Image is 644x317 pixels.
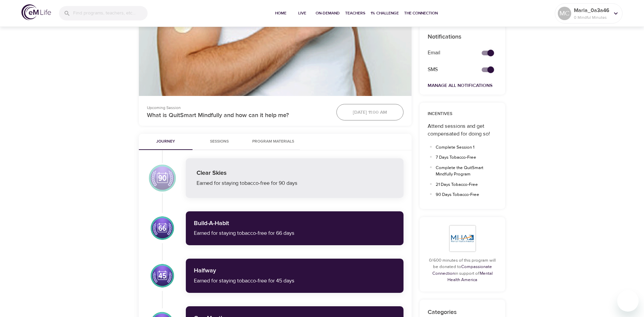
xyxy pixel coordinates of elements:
[194,219,395,228] div: Build-A-Habit
[197,179,393,187] div: Earned for staying tobacco-free for 90 days
[428,32,497,41] p: Notifications
[194,267,395,275] div: Halfway
[428,83,492,89] a: Manage All Notifications
[436,154,489,161] p: 7 Days Tobacco-Free
[558,7,571,20] div: MC
[574,14,609,20] p: 0 Mindful Minutes
[147,111,328,120] p: What is QuitSmart Mindfully and how can it help me?
[371,10,399,17] span: 1% Challenge
[316,10,340,17] span: On-Demand
[617,290,639,312] iframe: Button to launch messaging window
[294,10,310,17] span: Live
[404,10,438,17] span: The Connection
[143,138,189,145] span: Journey
[21,4,51,20] img: logo
[194,229,395,237] div: Earned for staying tobacco-free for 66 days
[197,169,393,178] div: Clear Skies
[428,111,497,117] p: Incentives
[147,105,328,111] p: Upcoming Session
[436,165,489,178] p: Complete the QuitSmart Mindfully Program
[574,6,609,14] p: Marla_0a3a46
[424,62,474,77] div: SMS
[428,257,497,283] p: 0/600 minutes of this program will be donated to in support of
[428,122,497,138] div: Attend sessions and get compensated for doing so!
[432,264,492,276] a: Compassionate Connection
[424,45,474,61] div: Email
[73,6,148,20] input: Find programs, teachers, etc...
[436,144,489,151] p: Complete Session 1
[345,10,365,17] span: Teachers
[428,308,497,317] p: Categories
[250,138,296,145] span: Program Materials
[197,138,242,145] span: Sessions
[273,10,289,17] span: Home
[436,192,489,198] p: 90 Days Tobacco-Free
[436,181,489,188] p: 21 Days Tobacco-Free
[194,277,395,285] div: Earned for staying tobacco-free for 45 days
